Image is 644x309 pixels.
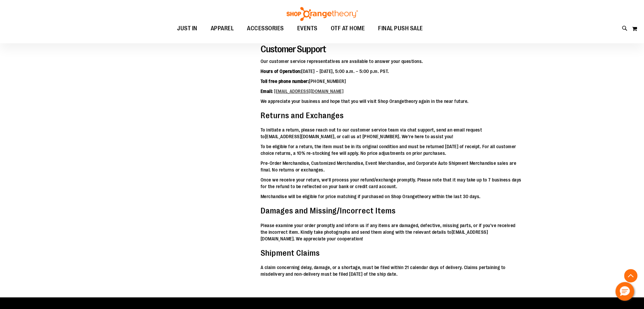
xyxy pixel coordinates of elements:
[260,222,522,242] p: Please examine your order promptly and inform us if any items are damaged, defective, missing par...
[211,21,234,36] span: APPAREL
[260,193,522,200] p: Merchandise will be eligible for price matching if purchased on Shop Orangetheory within the last...
[615,282,634,301] button: Hello, have a question? Let’s chat.
[260,98,522,105] p: We appreciate your business and hope that you will visit Shop Orangetheory again in the near future.
[260,264,522,277] p: A claim concerning delay, damage, or a shortage, must be filed within 21 calendar days of deliver...
[371,21,430,36] a: FINAL PUSH SALE
[260,89,273,94] strong: Email:
[260,68,522,75] p: [DATE] – [DATE], 5:00 a.m. – 5:00 p.m. PST.
[260,206,522,215] h4: Damages and Missing/Incorrect Items
[260,58,522,65] p: Our customer service representatives are available to answer your questions.
[260,160,522,173] p: Pre-Order Merchandise, Customized Merchandise, Event Merchandise, and Corporate Auto Shipment Mer...
[324,21,372,36] a: OTF AT HOME
[260,143,522,156] p: To be eligible for a return, the item must be in its original condition and must be returned [DAT...
[260,127,522,140] p: To initiate a return, please reach out to our customer service team via chat support, send an ema...
[260,69,301,74] strong: Hours of Operation:
[177,21,197,36] span: JUST IN
[260,79,309,84] strong: Toll free phone number:
[260,176,522,190] p: Once we receive your return, we'll process your refund/exchange promptly. Please note that it may...
[624,269,637,282] button: Back To Top
[378,21,423,36] span: FINAL PUSH SALE
[291,21,324,36] a: EVENTS
[260,111,522,120] h4: Returns and Exchanges
[247,21,284,36] span: ACCESSORIES
[240,21,291,36] a: ACCESSORIES
[260,78,522,85] p: [PHONE_NUMBER]
[204,21,241,36] a: APPAREL
[297,21,318,36] span: EVENTS
[286,7,359,21] img: Shop Orangetheory
[170,21,204,36] a: JUST IN
[260,249,522,257] h4: Shipment Claims
[260,44,522,55] h3: Customer Support
[331,21,365,36] span: OTF AT HOME
[274,89,343,94] a: [EMAIL_ADDRESS][DOMAIN_NAME]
